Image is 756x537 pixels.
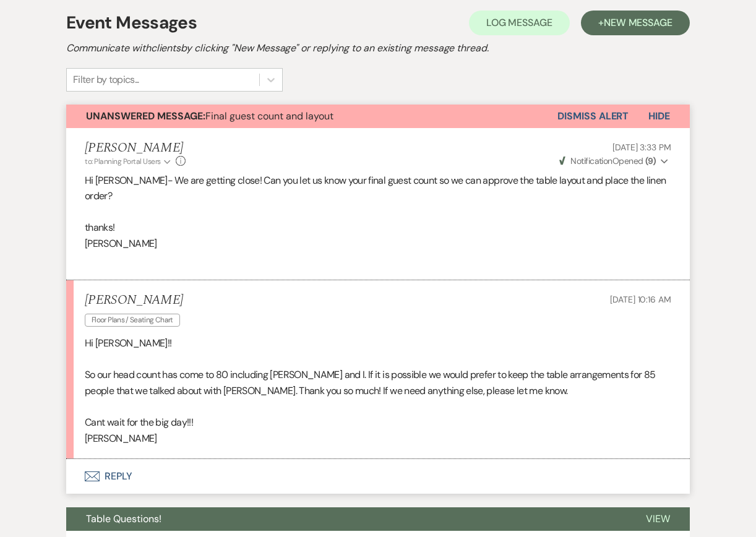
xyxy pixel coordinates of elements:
[469,11,570,35] button: Log Message
[85,314,180,327] span: Floor Plans / Seating Chart
[66,10,197,36] h1: Event Messages
[85,367,671,398] p: So our head count has come to 80 including [PERSON_NAME] and I. If it is possible we would prefer...
[86,512,161,525] span: Table Questions!
[557,155,671,168] button: NotificationOpened (9)
[85,431,671,447] p: [PERSON_NAME]
[486,16,552,29] span: Log Message
[557,105,629,128] button: Dismiss Alert
[66,507,626,531] button: Table Questions!
[629,105,690,128] button: Hide
[85,173,671,204] p: Hi [PERSON_NAME]- We are getting close! Can you let us know your final guest count so we can appr...
[612,142,671,153] span: [DATE] 3:33 PM
[648,110,670,122] span: Hide
[85,220,671,236] p: thanks!
[85,156,173,167] button: to: Planning Portal Users
[626,507,690,531] button: View
[646,512,670,525] span: View
[73,72,139,87] div: Filter by topics...
[66,459,690,494] button: Reply
[85,335,671,351] p: Hi [PERSON_NAME]!!
[85,140,186,156] h5: [PERSON_NAME]
[85,236,671,252] p: [PERSON_NAME]
[85,415,671,431] p: Cant wait for the big day!!!
[570,155,612,166] span: Notification
[85,157,161,166] span: to: Planning Portal Users
[610,294,671,305] span: [DATE] 10:16 AM
[86,110,205,122] strong: Unanswered Message:
[581,11,690,35] button: +New Message
[86,110,333,122] span: Final guest count and layout
[604,16,672,29] span: New Message
[66,105,557,128] button: Unanswered Message:Final guest count and layout
[85,293,186,308] h5: [PERSON_NAME]
[66,41,690,56] h2: Communicate with clients by clicking "New Message" or replying to an existing message thread.
[645,155,656,166] strong: ( 9 )
[559,155,656,166] span: Opened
